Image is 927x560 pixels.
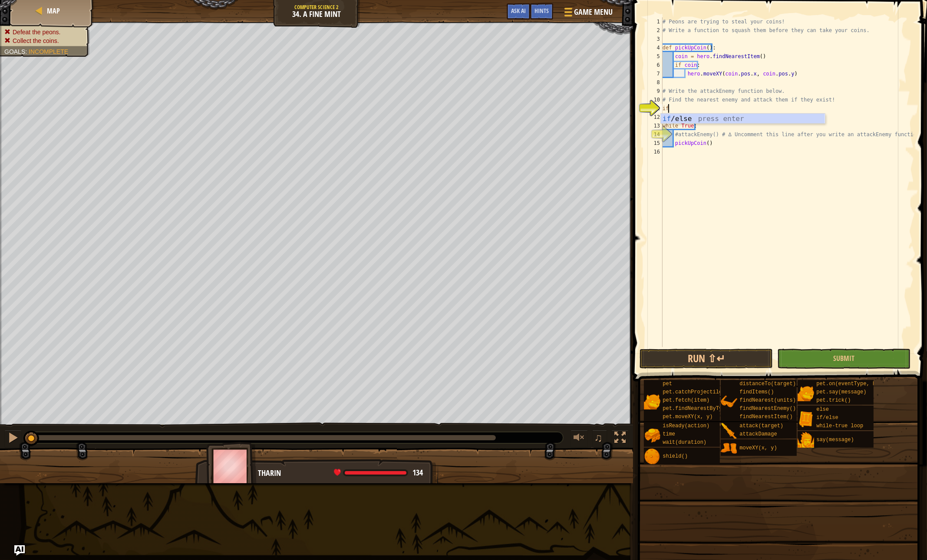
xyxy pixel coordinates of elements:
div: 8 [645,78,663,87]
button: Run ⇧↵ [640,349,773,369]
span: 134 [412,467,423,478]
div: 3 [645,35,663,43]
span: pet.say(message) [816,389,866,395]
button: ♫ [592,430,607,448]
li: Defeat the peons. [4,28,83,36]
span: attackDamage [739,431,777,437]
img: portrait.png [721,423,737,439]
span: pet.trick() [816,397,851,403]
span: wait(duration) [663,439,706,445]
img: thang_avatar_frame.png [206,442,257,490]
img: portrait.png [644,427,660,444]
span: shield() [663,453,688,459]
span: Goals [4,48,25,55]
div: Tharin [258,468,429,479]
div: 6 [645,61,663,69]
span: Collect the coins. [13,37,59,44]
button: Game Menu [558,3,618,24]
span: distanceTo(target) [739,381,796,387]
span: Incomplete [29,48,68,55]
img: portrait.png [798,411,814,427]
div: 2 [645,26,663,35]
span: findNearest(units) [739,397,796,403]
div: 13 [645,121,663,130]
span: findItems() [739,389,774,395]
span: Ask AI [511,7,526,15]
button: Ask AI [14,545,25,556]
span: Hints [534,7,549,15]
span: attack(target) [739,423,783,429]
img: portrait.png [798,432,814,449]
button: Adjust volume [571,430,588,448]
span: time [663,431,675,437]
button: Toggle fullscreen [611,430,629,448]
div: 10 [645,95,663,104]
span: pet.fetch(item) [663,397,709,403]
span: findNearestItem() [739,414,792,420]
span: findNearestEnemy() [739,406,796,412]
div: 16 [645,147,663,156]
img: portrait.png [721,440,737,457]
span: isReady(action) [663,423,709,429]
div: health: 134 / 134 [334,469,423,477]
span: Game Menu [574,7,613,18]
li: Collect the coins. [4,36,83,45]
button: Ask AI [507,3,530,20]
span: ♫ [594,431,603,444]
span: : [25,48,29,55]
div: 7 [645,69,663,78]
span: pet.findNearestByType(type) [663,406,747,412]
span: pet [663,381,672,387]
button: Ctrl + P: Pause [4,430,22,448]
span: pet.on(eventType, handler) [816,381,897,387]
span: moveXY(x, y) [739,445,777,451]
span: Defeat the peons. [13,29,61,36]
div: 12 [645,113,663,121]
span: if/else [816,415,838,421]
button: Submit [777,349,911,369]
img: portrait.png [721,393,737,410]
span: Submit [833,354,854,363]
div: 9 [645,87,663,95]
span: Map [47,6,60,16]
div: 15 [645,139,663,147]
div: 1 [645,17,663,26]
span: else [816,406,829,413]
img: portrait.png [644,449,660,465]
span: pet.catchProjectile(arrow) [663,389,744,395]
span: while-true loop [816,423,863,429]
div: 5 [645,52,663,61]
a: Map [44,6,60,16]
span: say(message) [816,437,854,443]
img: portrait.png [644,393,660,410]
span: pet.moveXY(x, y) [663,414,713,420]
div: 4 [645,43,663,52]
img: portrait.png [798,385,814,402]
div: 11 [645,104,663,113]
div: 14 [645,130,663,139]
